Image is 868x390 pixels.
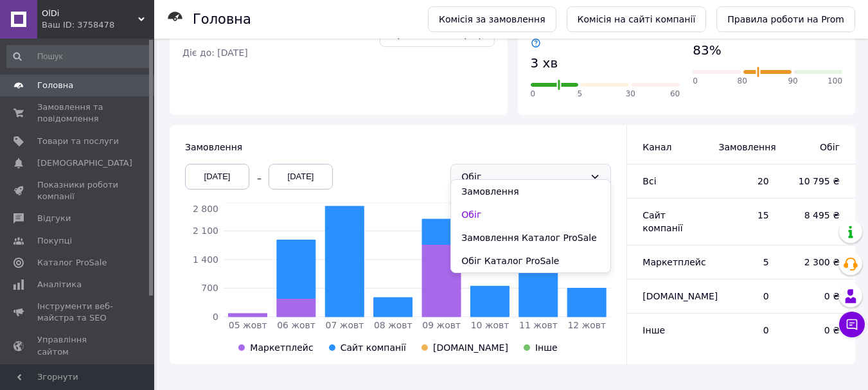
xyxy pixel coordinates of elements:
h1: Головна [193,12,251,27]
span: Замовлення та повідомлення [37,102,119,125]
span: Інструменти веб-майстра та SEO [37,301,119,324]
span: Сайт компанії [642,210,682,233]
span: Показники роботи компанії [37,179,119,202]
div: Обіг [461,170,585,184]
span: Відгуки [37,213,71,224]
span: 100 [828,76,842,87]
span: 0 ₴ [795,290,840,303]
span: 83% [693,41,721,60]
tspan: 09 жовт [422,320,461,330]
tspan: 10 жовт [471,320,509,330]
li: Обіг Каталог ProSale [451,249,610,272]
span: 80 [738,76,747,87]
span: Замовлення [185,142,242,152]
span: 5 [578,89,583,100]
tspan: 2 800 [193,204,218,214]
li: Замовлення Каталог ProSale [451,226,610,249]
span: 0 [719,324,769,337]
tspan: 08 жовт [374,320,412,330]
button: Чат з покупцем [839,312,865,337]
span: Канал [642,142,671,152]
span: Інше [535,342,558,353]
div: [DATE] [269,164,333,190]
tspan: 05 жовт [229,320,267,330]
tspan: 12 жовт [567,320,606,330]
tspan: 07 жовт [326,320,364,330]
span: Каталог ProSale [37,257,107,269]
tspan: 06 жовт [277,320,315,330]
li: Обіг [451,203,610,226]
span: Маркетплейс [642,257,705,267]
div: [DATE] [185,164,249,190]
span: 3 хв [531,54,558,73]
span: Товари та послуги [37,136,119,147]
tspan: 11 жовт [519,320,558,330]
input: Пошук [6,45,152,68]
span: Сайт компанії [341,342,406,353]
span: 90 [788,76,797,87]
tspan: 700 [201,283,218,293]
span: 5 [719,256,769,269]
span: Швидкість відповіді в чаті, хв [531,24,672,48]
a: Правила роботи на Prom [716,6,855,32]
span: 15 [719,209,769,222]
span: 0 [531,89,536,100]
a: Комісія на сайті компанії [567,6,707,32]
span: 30 [626,89,635,100]
tspan: 1 400 [193,254,218,265]
tspan: 2 100 [193,226,218,236]
div: Ваш ID: 3758478 [42,19,154,31]
li: Замовлення [451,180,610,203]
span: 0 [719,290,769,303]
span: Інше [642,325,665,335]
span: Діє до: [DATE] [182,46,304,59]
span: 20 [719,175,769,188]
span: Управління сайтом [37,334,119,357]
span: [DOMAIN_NAME] [642,291,718,301]
span: Обіг [795,141,840,154]
span: 0 [693,76,698,87]
span: 2 300 ₴ [795,256,840,269]
span: Аналітика [37,279,82,290]
span: Маркетплейс [250,342,313,353]
span: 8 495 ₴ [795,209,840,222]
span: 0 ₴ [795,324,840,337]
a: Комісія за замовлення [428,6,556,32]
span: Замовлення [719,141,769,154]
span: Покупці [37,235,72,247]
tspan: 0 [213,312,218,322]
span: [DOMAIN_NAME] [433,342,508,353]
span: [DEMOGRAPHIC_DATA] [37,157,132,169]
span: OlDi [42,8,138,19]
span: 60 [670,89,680,100]
span: Головна [37,80,73,91]
span: 10 795 ₴ [795,175,840,188]
span: Всi [642,176,656,186]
